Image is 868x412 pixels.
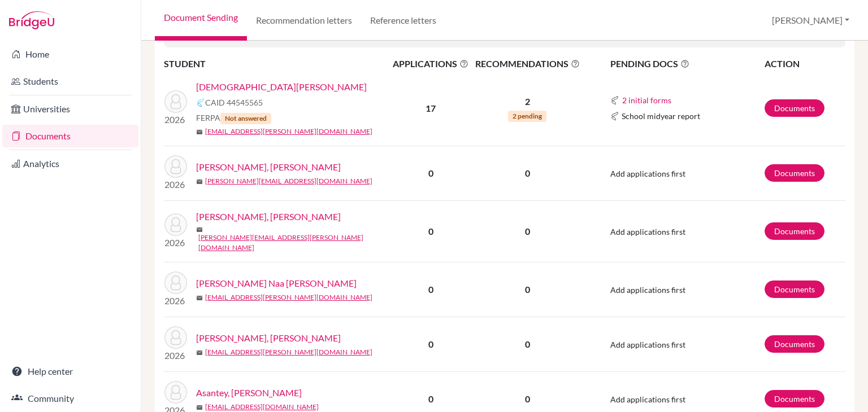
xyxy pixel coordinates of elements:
p: 2026 [164,113,187,126]
a: [EMAIL_ADDRESS][PERSON_NAME][DOMAIN_NAME] [205,126,372,137]
span: Add applications first [610,285,685,295]
a: [PERSON_NAME][EMAIL_ADDRESS][PERSON_NAME][DOMAIN_NAME] [198,233,398,253]
img: Common App logo [196,98,205,107]
p: 0 [472,225,583,238]
a: [PERSON_NAME], [PERSON_NAME] [196,331,341,345]
a: [PERSON_NAME] Naa [PERSON_NAME] [196,277,357,290]
span: Add applications first [610,340,685,349]
a: Students [2,70,138,93]
a: Documents [765,222,824,240]
b: 0 [428,226,433,236]
a: [PERSON_NAME][EMAIL_ADDRESS][DOMAIN_NAME] [205,176,372,186]
span: FERPA [196,112,271,124]
span: Add applications first [610,169,685,178]
p: 2026 [164,294,187,308]
span: 2 pending [508,111,546,122]
a: Documents [765,164,824,182]
a: Analytics [2,152,138,175]
span: RECOMMENDATIONS [472,57,583,71]
p: 2026 [164,236,187,249]
span: mail [196,129,203,135]
a: [EMAIL_ADDRESS][DOMAIN_NAME] [205,402,319,412]
a: Universities [2,98,138,120]
img: Asantey, Gedaliah Jadon [164,381,187,404]
p: 2026 [164,349,187,362]
img: ANSAH, KWADWO OPOKU [164,155,187,178]
img: Bridge-U [9,11,54,29]
a: [PERSON_NAME], [PERSON_NAME] [196,160,341,174]
span: mail [196,349,203,356]
p: 2026 [164,178,187,191]
span: mail [196,178,203,185]
span: Add applications first [610,395,685,404]
span: APPLICATIONS [390,57,471,71]
span: PENDING DOCS [610,57,763,71]
img: Common App logo [610,96,619,105]
p: 2 [472,95,583,108]
th: ACTION [764,56,845,71]
b: 0 [428,339,433,349]
button: 2 initial forms [622,94,672,107]
a: [EMAIL_ADDRESS][PERSON_NAME][DOMAIN_NAME] [205,347,372,357]
a: Help center [2,360,138,383]
a: Community [2,387,138,410]
p: 0 [472,338,583,351]
span: Not answered [220,113,271,124]
p: 0 [472,392,583,406]
span: CAID 44545565 [205,97,263,108]
a: Documents [765,99,824,117]
img: Common App logo [610,112,619,121]
a: Documents [765,280,824,298]
p: 0 [472,166,583,180]
img: Ansah, Nana Amma [164,90,187,113]
a: [DEMOGRAPHIC_DATA][PERSON_NAME] [196,80,367,94]
img: Asabere, Tracy Adomako [164,326,187,349]
a: [PERSON_NAME], [PERSON_NAME] [196,210,341,223]
a: Documents [765,390,824,407]
a: Asantey, [PERSON_NAME] [196,386,302,400]
b: 0 [428,284,433,295]
b: 17 [426,103,436,113]
a: Home [2,43,138,65]
button: [PERSON_NAME] [767,10,854,31]
p: 0 [472,283,583,296]
span: mail [196,295,203,301]
a: [EMAIL_ADDRESS][PERSON_NAME][DOMAIN_NAME] [205,292,372,303]
span: Add applications first [610,227,685,236]
span: mail [196,404,203,411]
b: 0 [428,168,433,178]
a: Documents [2,125,138,147]
a: Documents [765,335,824,353]
img: Antwi Boasiako, Chris Brown [164,213,187,236]
b: 0 [428,393,433,404]
span: mail [196,226,203,233]
th: STUDENT [164,56,390,71]
span: School midyear report [622,110,700,122]
img: Aryee, Chantelle Naa Adaku [164,271,187,294]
